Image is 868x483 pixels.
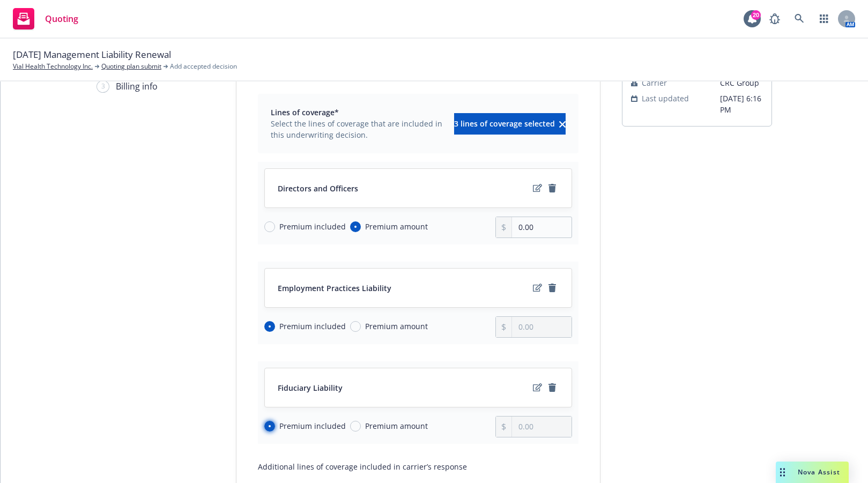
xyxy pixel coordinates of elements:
[512,417,572,437] input: 0.00
[454,113,566,135] button: 3 lines of coverage selectedclear selection
[559,121,566,128] svg: clear selection
[546,182,559,195] a: remove
[271,107,448,118] span: Lines of coverage*
[278,382,343,393] span: Fiduciary Liability
[350,321,361,332] input: Premium amount
[350,421,361,432] input: Premium amount
[170,62,237,71] span: Add accepted decision
[264,321,275,332] input: Premium included
[531,381,544,394] a: edit
[813,8,835,29] a: Switch app
[642,93,689,104] span: Last updated
[9,4,83,34] a: Quoting
[512,217,572,237] input: 0.00
[776,462,849,483] button: Nova Assist
[278,283,391,294] span: Employment Practices Liability
[264,421,275,432] input: Premium included
[546,381,559,394] a: remove
[798,467,840,477] span: Nova Assist
[531,182,544,195] a: edit
[789,8,810,29] a: Search
[45,14,78,23] span: Quoting
[365,321,428,332] span: Premium amount
[350,221,361,232] input: Premium amount
[512,317,572,337] input: 0.00
[720,93,763,115] span: [DATE] 6:16 PM
[13,48,171,62] span: [DATE] Management Liability Renewal
[101,62,161,71] a: Quoting plan submit
[751,10,761,20] div: 20
[365,221,428,232] span: Premium amount
[13,62,93,71] a: Vial Health Technology Inc.
[271,118,448,140] span: Select the lines of coverage that are included in this underwriting decision.
[720,77,763,88] span: CRC Group
[546,281,559,294] a: remove
[279,221,346,232] span: Premium included
[97,80,109,93] div: 3
[264,221,275,232] input: Premium included
[642,77,667,88] span: Carrier
[258,461,578,472] div: Additional lines of coverage included in carrier’s response
[531,281,544,294] a: edit
[279,321,346,332] span: Premium included
[454,118,555,129] span: 3 lines of coverage selected
[278,183,358,194] span: Directors and Officers
[279,420,346,432] span: Premium included
[776,462,789,483] div: Drag to move
[365,420,428,432] span: Premium amount
[116,80,158,93] div: Billing info
[764,8,785,29] a: Report a Bug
